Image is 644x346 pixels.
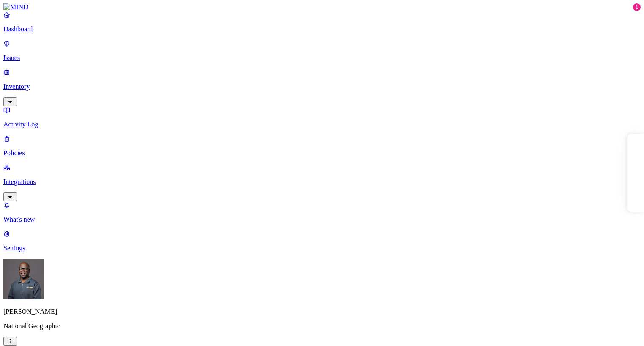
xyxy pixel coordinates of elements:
a: MIND [3,3,641,11]
a: What's new [3,201,641,223]
img: MIND [3,3,28,11]
a: Settings [3,230,641,252]
p: Integrations [3,178,641,186]
p: What's new [3,216,641,223]
p: National Geographic [3,322,641,330]
a: Activity Log [3,106,641,128]
div: 1 [633,3,641,11]
p: Inventory [3,83,641,91]
p: Policies [3,149,641,157]
a: Issues [3,40,641,62]
p: Settings [3,244,641,252]
a: Integrations [3,164,641,200]
p: Activity Log [3,121,641,128]
a: Dashboard [3,11,641,33]
img: Gregory Thomas [3,259,44,299]
a: Inventory [3,69,641,105]
p: Dashboard [3,25,641,33]
a: Policies [3,135,641,157]
p: [PERSON_NAME] [3,308,641,316]
p: Issues [3,54,641,62]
